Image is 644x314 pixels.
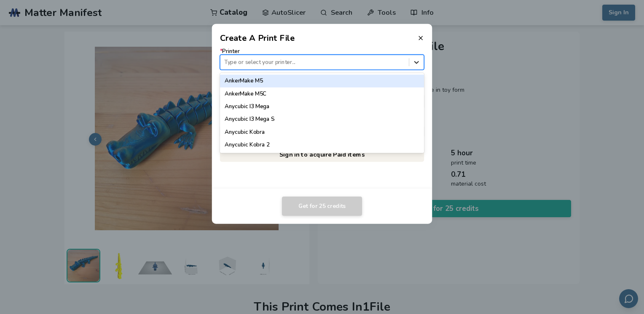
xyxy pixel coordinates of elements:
[220,152,424,164] div: Anycubic Kobra 2 Max
[220,32,295,44] h2: Create A Print File
[282,197,362,216] button: Get for 25 credits
[220,147,424,162] a: Sign in to acquire Paid items
[220,113,424,126] div: Anycubic I3 Mega S
[220,75,424,87] div: AnkerMake M5
[220,88,424,100] div: AnkerMake M5C
[220,48,424,69] label: Printer
[220,139,424,152] div: Anycubic Kobra 2
[224,59,226,65] input: *PrinterType or select your printer...AnkerMake M5AnkerMake M5CAnycubic I3 MegaAnycubic I3 Mega S...
[220,126,424,138] div: Anycubic Kobra
[220,100,424,113] div: Anycubic I3 Mega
